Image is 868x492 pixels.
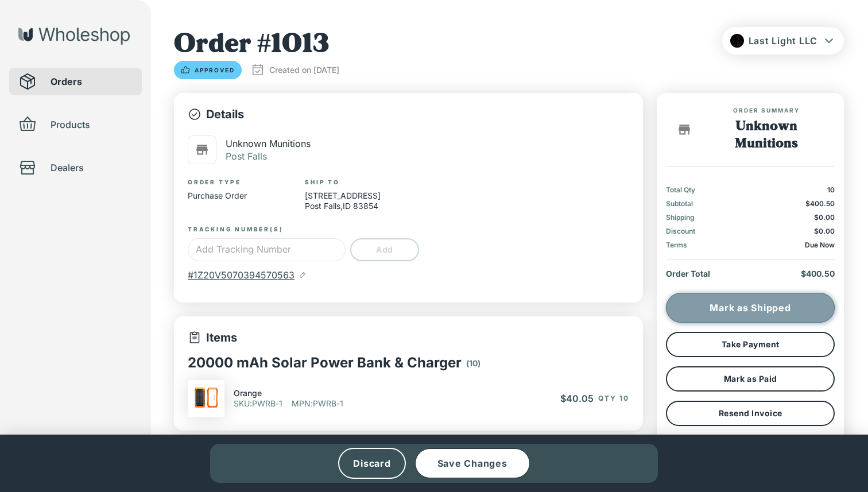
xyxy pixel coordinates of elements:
[666,213,695,222] p: Shipping
[827,185,835,195] p: 10
[51,161,133,175] span: Dealers
[338,448,405,479] button: Discard
[188,268,294,282] p: # 1Z20V5070394570563
[226,137,311,150] p: Unknown Munitions
[749,35,818,47] span: Last Light LLC
[666,332,835,357] button: Take Payment
[305,201,381,211] p: Post Falls , ID 83854
[51,75,133,88] span: Orders
[9,111,142,138] div: Products
[188,225,283,233] label: Tracking Number(s)
[666,293,835,323] button: Mark as Shipped
[814,213,835,222] span: $0.00
[9,68,142,95] div: Orders
[188,238,346,261] input: Add Tracking Number
[598,394,629,402] span: Qty 10
[466,356,480,371] p: ( 10 )
[730,34,744,48] img: FUwHs7S6xG-Screenshot_2025-03-10_at_3.27.31_PM.png
[560,393,594,404] span: $40.05
[666,401,835,426] button: Resend Invoice
[292,398,343,409] p: MPN : PWRB-1
[666,199,693,208] p: Subtotal
[188,67,242,73] span: Approved
[703,118,830,153] h1: Unknown Munitions
[305,191,381,201] p: [STREET_ADDRESS]
[9,154,142,181] div: Dealers
[188,380,224,417] img: IMG_6196_2.jpg
[722,27,844,55] button: Last Light LLC
[51,118,133,131] span: Products
[188,330,237,345] p: Items
[234,388,262,398] p: Orange
[188,178,241,186] label: Order Type
[234,398,282,409] p: SKU : PWRB-1
[666,241,687,250] p: Terms
[805,199,835,208] span: $400.50
[814,227,835,235] span: $0.00
[305,178,340,186] label: Ship To
[226,150,311,162] p: Post Falls
[188,191,247,201] p: Purchase Order
[188,354,462,371] p: 20000 mAh Solar Power Bank & Charger
[801,269,835,278] span: $400.50
[269,65,339,75] p: Created on [DATE]
[666,185,695,195] p: Total Qty
[18,28,130,45] img: Wholeshop logo
[703,107,830,118] span: Order Summary
[666,269,710,279] p: Order Total
[188,107,629,122] p: Details
[174,27,339,61] h1: Order # 1013
[666,227,695,236] p: Discount
[805,241,835,250] p: Due Now
[666,366,835,392] button: Mark as Paid
[415,448,530,478] button: Save Changes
